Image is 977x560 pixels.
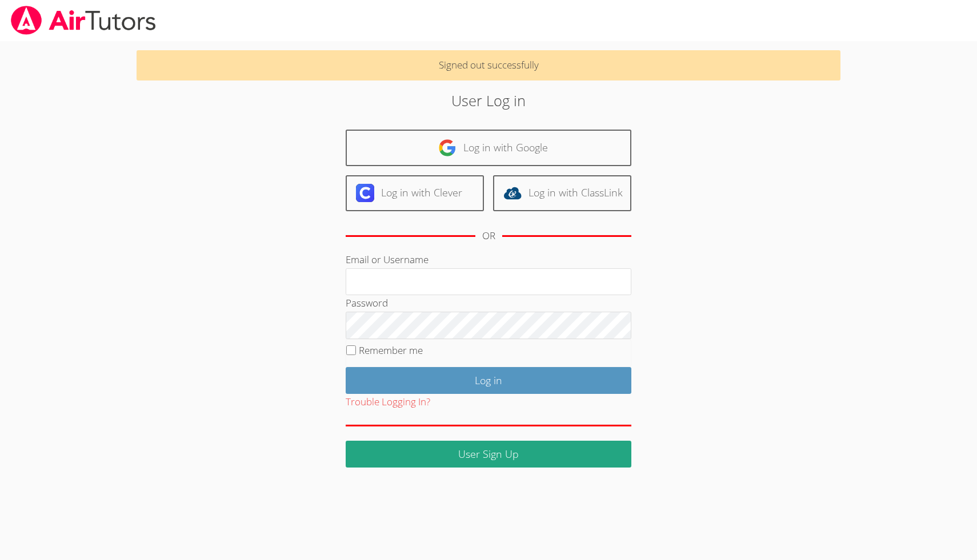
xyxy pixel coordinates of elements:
[482,228,495,244] div: OR
[346,175,484,211] a: Log in with Clever
[346,130,631,166] a: Log in with Google
[346,253,429,266] label: Email or Username
[493,175,631,211] a: Log in with ClassLink
[10,6,157,35] img: airtutors_banner-c4298cdbf04f3fff15de1276eac7730deb9818008684d7c2e4769d2f7ddbe033.png
[359,344,423,357] label: Remember me
[346,367,631,394] input: Log in
[346,296,388,309] label: Password
[503,184,522,202] img: classlink-logo-d6bb404cc1216ec64c9a2012d9dc4662098be43eaf13dc465df04b49fa7ab582.svg
[356,184,374,202] img: clever-logo-6eab21bc6e7a338710f1a6ff85c0baf02591cd810cc4098c63d3a4b26e2feb20.svg
[346,441,631,468] a: User Sign Up
[225,90,752,111] h2: User Log in
[137,50,840,80] p: Signed out successfully
[438,139,457,157] img: google-logo-50288ca7cdecda66e5e0955fdab243c47b7ad437acaf1139b6f446037453330a.svg
[346,394,430,410] button: Trouble Logging In?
